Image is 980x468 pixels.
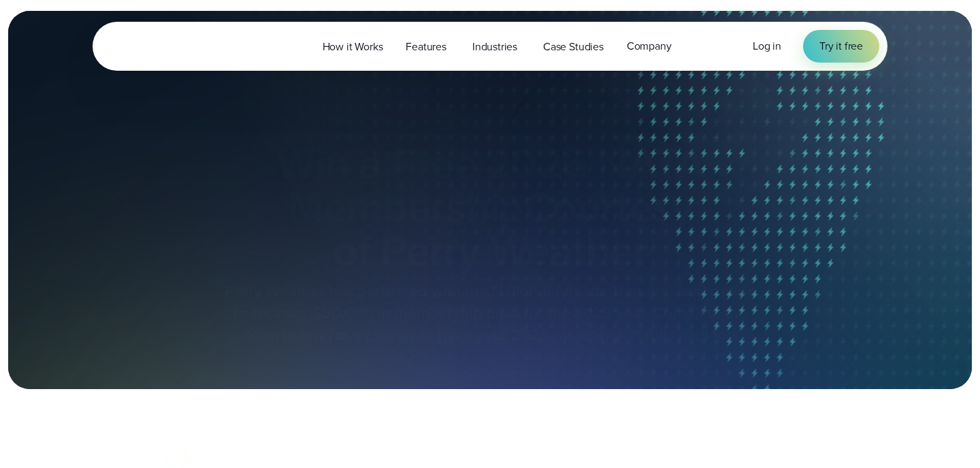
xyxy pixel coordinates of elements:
[819,38,863,54] span: Try it free
[627,38,672,54] span: Company
[472,39,517,55] span: Industries
[532,33,615,61] a: Case Studies
[323,39,383,55] span: How it Works
[406,39,446,55] span: Features
[753,38,781,54] a: Log in
[803,30,879,63] a: Try it free
[543,39,604,55] span: Case Studies
[311,33,395,61] a: How it Works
